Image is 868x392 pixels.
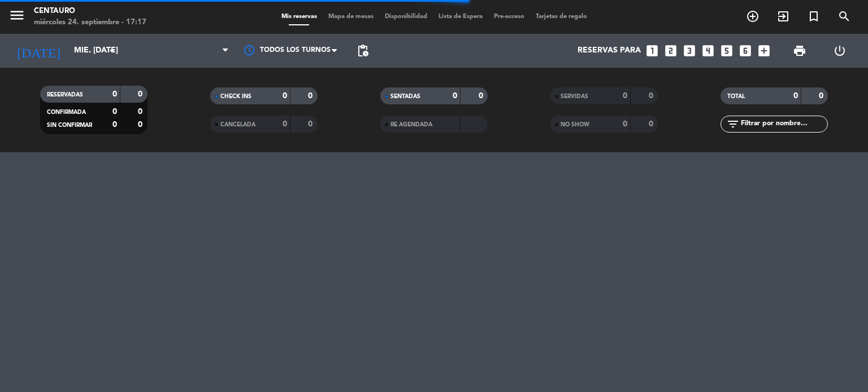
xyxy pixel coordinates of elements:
[793,44,806,58] span: print
[8,7,25,24] i: menu
[837,10,851,23] i: search
[8,7,25,28] button: menu
[623,92,627,100] strong: 0
[807,10,821,23] i: turned_in_not
[112,108,117,116] strong: 0
[578,46,641,55] span: Reservas para
[34,6,146,17] div: Centauro
[112,90,117,98] strong: 0
[649,92,656,100] strong: 0
[719,43,734,58] i: looks_5
[740,118,827,130] input: Filtrar por nombre...
[138,121,145,129] strong: 0
[283,92,287,100] strong: 0
[283,120,287,128] strong: 0
[433,14,488,20] span: Lista de Espera
[738,43,753,58] i: looks_6
[727,94,745,99] span: TOTAL
[8,38,68,63] i: [DATE]
[819,92,826,100] strong: 0
[308,120,315,128] strong: 0
[138,108,145,116] strong: 0
[682,43,697,58] i: looks_3
[34,17,146,28] div: miércoles 24. septiembre - 17:17
[726,117,740,131] i: filter_list
[746,10,759,23] i: add_circle_outline
[276,14,323,20] span: Mis reservas
[793,92,798,100] strong: 0
[105,44,119,58] i: arrow_drop_down
[112,121,117,129] strong: 0
[701,43,715,58] i: looks_4
[479,92,485,100] strong: 0
[453,92,457,100] strong: 0
[561,122,589,127] span: NO SHOW
[138,90,145,98] strong: 0
[623,120,627,128] strong: 0
[379,14,433,20] span: Disponibilidad
[645,43,659,58] i: looks_one
[488,14,530,20] span: Pre-acceso
[530,14,593,20] span: Tarjetas de regalo
[776,10,790,23] i: exit_to_app
[390,122,432,127] span: RE AGENDADA
[649,120,656,128] strong: 0
[390,94,420,99] span: SENTADAS
[47,92,83,98] span: RESERVADAS
[663,43,678,58] i: looks_two
[47,122,92,128] span: SIN CONFIRMAR
[323,14,379,20] span: Mapa de mesas
[356,44,370,58] span: pending_actions
[47,109,86,115] span: CONFIRMADA
[757,43,771,58] i: add_box
[220,94,251,99] span: CHECK INS
[561,94,588,99] span: SERVIDAS
[833,44,847,58] i: power_settings_new
[819,34,860,68] div: LOG OUT
[308,92,315,100] strong: 0
[220,122,255,127] span: CANCELADA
